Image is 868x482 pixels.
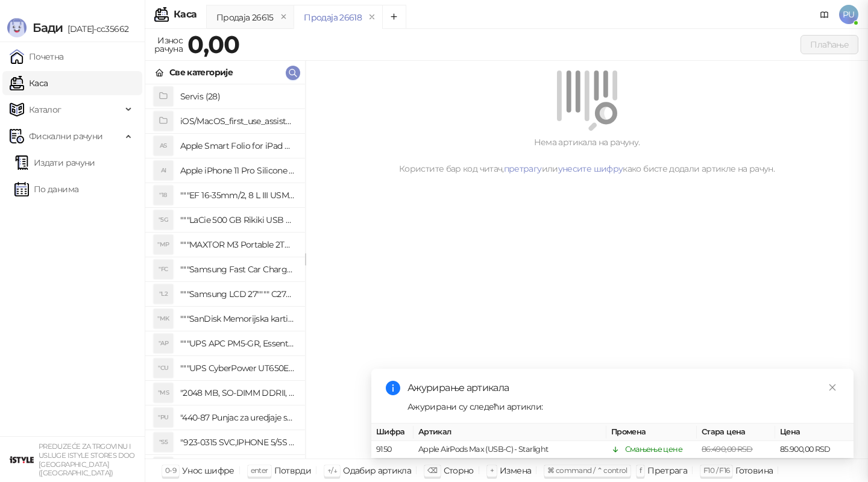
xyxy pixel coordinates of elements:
[625,443,682,455] div: Смањење цене
[371,441,414,459] td: 9150
[407,400,839,413] div: Ажурирани су следећи артикли:
[386,381,400,395] span: info-circle
[407,381,839,395] div: Ажурирање артикала
[697,424,775,441] th: Стара цена
[414,441,606,459] td: Apple AirPods Max (USB-C) - Starlight
[775,441,854,459] td: 85.900,00 RSD
[828,383,837,392] span: close
[606,424,697,441] th: Промена
[702,445,753,454] span: 86.490,00 RSD
[414,424,606,441] th: Артикал
[371,424,414,441] th: Шифра
[826,381,839,394] a: Close
[775,424,854,441] th: Цена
